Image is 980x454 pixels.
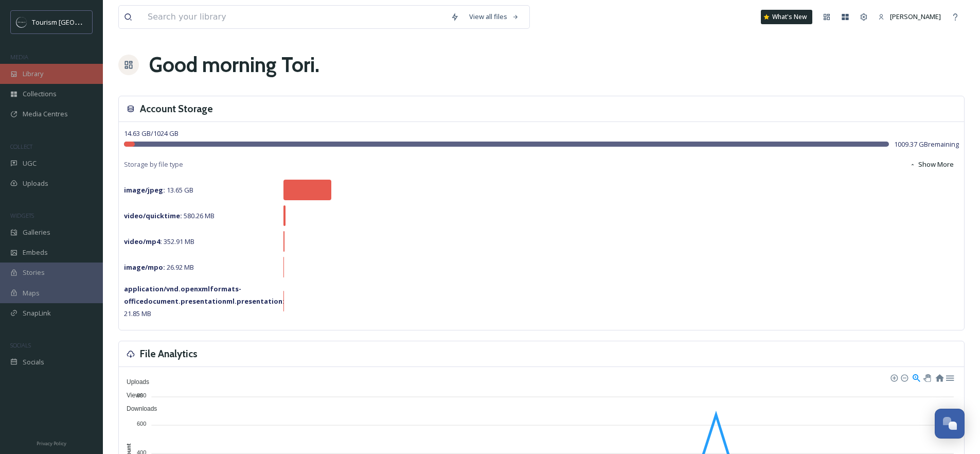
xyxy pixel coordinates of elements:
div: Selection Zoom [912,373,920,381]
span: Downloads [119,405,157,412]
span: Tourism [GEOGRAPHIC_DATA] [32,17,124,27]
span: [PERSON_NAME] [890,12,941,21]
span: Maps [23,288,40,298]
span: MEDIA [10,53,28,61]
span: COLLECT [10,143,32,150]
strong: image/jpeg : [124,185,165,195]
span: UGC [23,159,37,168]
a: What's New [761,10,812,24]
span: Uploads [23,179,48,188]
a: Privacy Policy [37,436,66,449]
span: WIDGETS [10,212,34,219]
span: Galleries [23,228,50,237]
input: Search your library [142,6,446,28]
span: Uploads [119,378,149,386]
strong: video/quicktime : [124,211,182,220]
strong: video/mp4 : [124,237,162,246]
span: Storage by file type [124,160,183,169]
span: 14.63 GB / 1024 GB [124,129,179,138]
span: 580.26 MB [124,211,215,220]
strong: application/vnd.openxmlformats-officedocument.presentationml.presentation : [124,284,284,306]
div: Panning [923,374,930,380]
h3: Account Storage [140,101,213,116]
span: Media Centres [23,109,68,119]
span: 352.91 MB [124,237,194,246]
div: Reset Zoom [935,373,943,381]
span: SOCIALS [10,341,31,349]
h3: File Analytics [140,346,198,361]
tspan: 800 [137,392,146,398]
span: Views [119,392,143,399]
div: Zoom Out [900,374,907,381]
span: Embeds [23,248,48,257]
button: Show More [904,154,959,174]
span: Stories [23,268,45,277]
span: Socials [23,357,44,367]
strong: image/mpo : [124,263,165,272]
span: Collections [23,89,57,99]
span: SnapLink [23,308,51,318]
span: 26.92 MB [124,263,194,272]
tspan: 600 [137,421,146,427]
span: Privacy Policy [37,440,66,447]
div: Menu [945,373,954,381]
div: Zoom In [890,374,897,381]
a: View all files [464,7,524,27]
span: Library [23,69,43,79]
img: OMNISEND%20Email%20Square%20Images%20.png [16,17,27,27]
span: 1009.37 GB remaining [894,139,959,149]
button: Open Chat [935,409,965,439]
span: 21.85 MB [124,284,284,318]
h1: Good morning Tori . [149,49,319,80]
a: [PERSON_NAME] [873,7,946,27]
span: 13.65 GB [124,185,193,195]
